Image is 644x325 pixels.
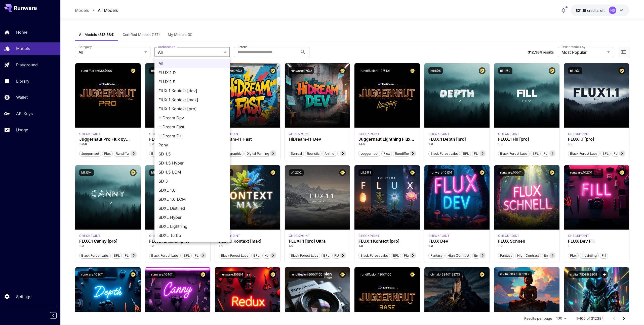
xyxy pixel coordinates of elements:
[158,133,226,139] span: HiDream Full
[158,169,226,175] span: SD 1.5 LCM
[158,97,226,103] span: FlUX.1 Kontext [max]
[158,61,226,67] span: All
[158,223,226,229] span: SDXL Lightning
[158,187,226,193] span: SDXL 1.0
[158,178,226,184] span: SD 3
[158,79,226,85] span: FLUX.1 S
[158,232,226,238] span: SDXL Turbo
[158,124,226,130] span: HiDream Fast
[158,205,226,211] span: SDXL Distilled
[158,214,226,220] span: SDXL Hyper
[158,70,226,76] span: FLUX.1 D
[158,106,226,112] span: FlUX.1 Kontext [pro]
[158,151,226,157] span: SD 1.5
[158,160,226,166] span: SD 1.5 Hyper
[158,196,226,202] span: SDXL 1.0 LCM
[158,88,226,94] span: FlUX.1 Kontext [dev]
[158,115,226,121] span: HiDream Dev
[158,142,226,148] span: Pony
